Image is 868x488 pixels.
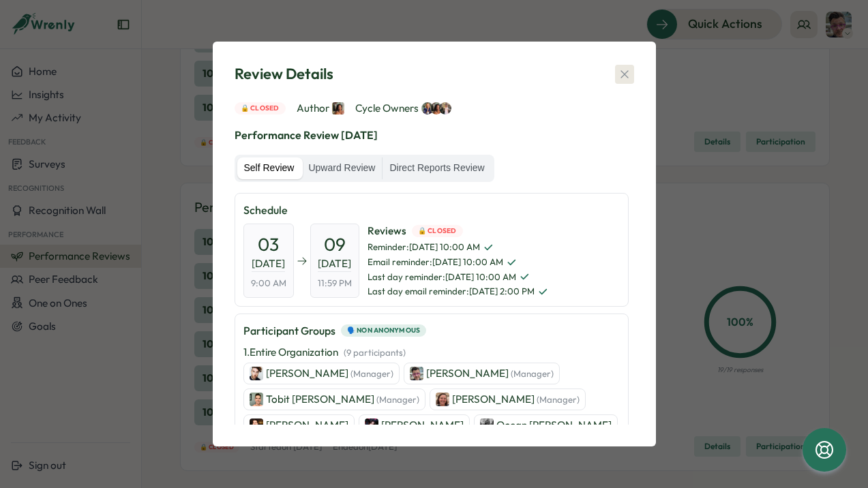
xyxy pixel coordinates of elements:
[243,345,406,360] p: 1 . Entire Organization
[474,414,618,436] a: Ocean AllenOcean [PERSON_NAME]
[368,256,548,269] span: Email reminder : [DATE] 10:00 AM
[368,271,548,284] span: Last day reminder : [DATE] 10:00 AM
[430,102,443,115] img: Viveca Riley
[250,393,263,406] img: Tobit Michael
[426,366,554,381] p: [PERSON_NAME]
[324,232,346,256] span: 09
[439,102,451,115] img: Hannah Saunders
[436,393,449,406] img: Charley Watters
[250,418,263,432] img: Carlton Huber
[365,418,378,432] img: Dannielle
[318,277,352,290] span: 11:59 PM
[344,347,406,358] span: ( 9 participants )
[243,388,425,410] a: Tobit MichaelTobit [PERSON_NAME] (Manager)
[368,224,548,239] span: Reviews
[376,394,419,405] span: (Manager)
[301,157,382,179] label: Upward Review
[350,368,393,379] span: (Manager)
[496,418,612,433] p: Ocean [PERSON_NAME]
[511,368,554,379] span: (Manager)
[252,256,285,272] span: [DATE]
[368,241,548,254] span: Reminder : [DATE] 10:00 AM
[404,363,560,384] a: Chris Forlano[PERSON_NAME] (Manager)
[250,367,263,380] img: Jay Cowle
[383,157,491,179] label: Direct Reports Review
[243,202,620,219] p: Schedule
[237,157,301,179] label: Self Review
[266,418,348,433] p: [PERSON_NAME]
[537,394,580,405] span: (Manager)
[430,388,586,410] a: Charley Watters[PERSON_NAME] (Manager)
[368,286,548,298] span: Last day email reminder : [DATE] 2:00 PM
[418,226,457,237] span: 🔒 Closed
[235,63,333,85] span: Review Details
[355,101,451,116] span: Cycle Owners
[251,277,286,290] span: 9:00 AM
[266,392,419,407] p: Tobit [PERSON_NAME]
[480,418,494,432] img: Ocean Allen
[332,102,344,115] img: Viveca Riley
[421,102,434,115] img: Hanna Smith
[297,101,344,116] span: Author
[410,367,423,380] img: Chris Forlano
[347,325,421,336] span: 🗣️ Non Anonymous
[243,322,335,339] p: Participant Groups
[235,127,634,144] p: Performance Review [DATE]
[359,414,470,436] a: Dannielle[PERSON_NAME]
[243,414,355,436] a: Carlton Huber[PERSON_NAME]
[241,103,280,114] span: 🔒 Closed
[318,256,351,272] span: [DATE]
[452,392,580,407] p: [PERSON_NAME]
[266,366,393,381] p: [PERSON_NAME]
[381,418,464,433] p: [PERSON_NAME]
[243,363,400,384] a: Jay Cowle[PERSON_NAME] (Manager)
[258,232,279,256] span: 03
